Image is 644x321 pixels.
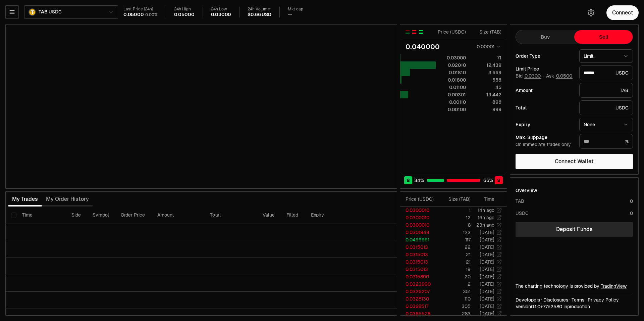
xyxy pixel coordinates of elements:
div: 0.00% [145,12,158,17]
time: [DATE] [480,251,494,258]
th: Value [257,207,281,224]
td: 0.0323990 [400,280,439,288]
button: None [579,118,633,131]
a: Disclosures [543,296,568,303]
div: 0.00301 [436,91,466,98]
td: 21 [439,251,471,258]
span: B [407,177,410,184]
button: Select all [11,213,16,218]
td: 0.0328130 [400,295,439,303]
button: Limit [579,49,633,63]
span: S [497,177,500,184]
td: 283 [439,310,471,317]
time: [DATE] [480,244,494,250]
span: Bid - [516,73,545,79]
span: 34 % [414,177,424,184]
button: My Order History [42,192,93,206]
td: 0.0315013 [400,266,439,273]
time: [DATE] [480,229,494,235]
div: Last Price (24h) [123,7,158,12]
button: 0.0500 [555,73,573,79]
time: [DATE] [480,266,494,272]
div: 0.01800 [436,77,466,83]
div: 0.01100 [436,84,466,91]
div: Price ( USDC ) [436,29,466,35]
td: 0.0315013 [400,243,439,251]
div: The charting technology is provided by [516,283,633,289]
div: Limit Price [516,66,574,71]
td: 0.0315013 [400,251,439,258]
td: 0.0315013 [400,258,439,266]
div: 12,439 [472,62,501,68]
a: Deposit Funds [516,222,633,237]
td: 122 [439,229,471,236]
td: 21 [439,258,471,266]
time: [DATE] [480,311,494,317]
button: 0.00001 [475,43,501,51]
div: 0.03000 [436,54,466,61]
th: Total [205,207,257,224]
div: 3,669 [472,69,501,76]
div: 24h Low [211,7,231,12]
div: Expiry [516,122,574,127]
time: [DATE] [480,237,494,243]
div: 556 [472,77,501,83]
th: Filled [281,207,306,224]
td: 0.0328517 [400,303,439,310]
div: 0.040000 [406,42,440,51]
div: 0.02010 [436,62,466,68]
div: Price ( USDC ) [406,196,439,202]
td: 2 [439,280,471,288]
button: My Trades [8,192,42,206]
div: $0.66 USD [248,12,271,18]
td: 19 [439,266,471,273]
button: Sell [574,30,633,44]
span: 66 % [483,177,493,184]
div: 71 [472,54,501,61]
span: Ask [546,73,573,79]
div: 896 [472,99,501,105]
td: 0.0365528 [400,310,439,317]
div: TAB [516,198,524,204]
button: Show Buy and Sell Orders [405,29,410,35]
iframe: Financial Chart [6,25,397,188]
div: Total [516,105,574,110]
div: 24h Volume [248,7,271,12]
button: Show Buy Orders Only [418,29,424,35]
time: 23h ago [476,222,494,228]
div: 0.03000 [211,12,231,18]
span: 77e258096fa4e3c53258ee72bdc0e6f4f97b07b5 [543,304,562,310]
th: Expiry [306,207,353,224]
a: Developers [516,296,540,303]
a: TradingView [601,283,627,289]
td: 117 [439,236,471,243]
span: USDC [49,9,61,15]
td: 305 [439,303,471,310]
td: 0.0300010 [400,207,439,214]
button: 0.0300 [524,73,541,79]
td: 12 [439,214,471,221]
td: 8 [439,221,471,229]
time: [DATE] [480,303,494,309]
div: Time [476,196,494,202]
time: [DATE] [480,296,494,302]
span: TAB [39,9,47,15]
div: 0 [630,198,633,204]
button: Buy [516,30,574,44]
div: USDC [516,210,529,217]
th: Symbol [87,207,116,224]
div: 999 [472,106,501,113]
div: USDC [579,65,633,80]
div: 0.01810 [436,69,466,76]
a: Terms [572,296,584,303]
time: [DATE] [480,281,494,287]
div: 0 [630,210,633,217]
div: On immediate trades only [516,142,574,148]
button: Connect Wallet [516,154,633,169]
th: Order Price [115,207,152,224]
div: 0.00100 [436,106,466,113]
div: Overview [516,187,537,194]
div: 45 [472,84,501,91]
time: 16h ago [478,215,494,221]
td: 0.0315800 [400,273,439,280]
